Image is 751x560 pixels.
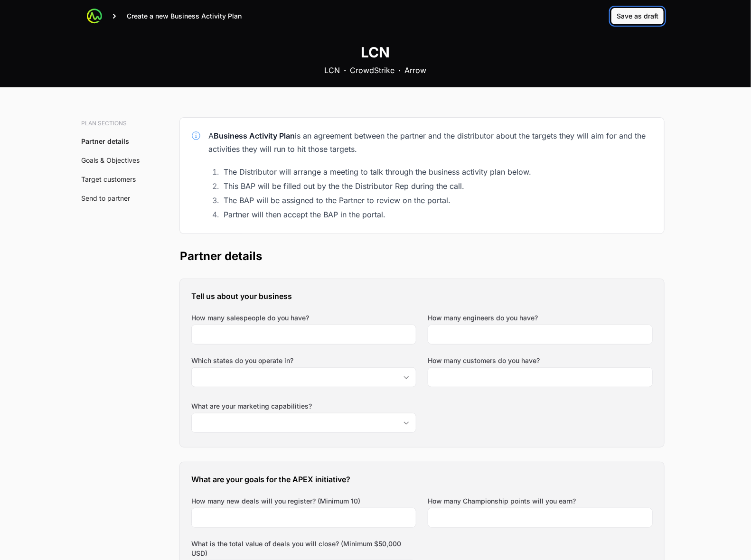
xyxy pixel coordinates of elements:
div: LCN CrowdStrike Arrow [325,65,427,76]
div: Open [397,368,416,387]
a: Send to partner [81,194,130,202]
h3: Plan sections [81,120,146,127]
p: Create a new Business Activity Plan [127,11,242,21]
label: How many engineers do you have? [428,313,538,323]
a: Target customers [81,175,136,183]
b: · [399,65,401,76]
strong: Business Activity Plan [214,131,295,140]
li: The Distributor will arrange a meeting to talk through the business activity plan below. [221,165,653,178]
label: What is the total value of deals you will close? (Minimum $50,000 USD) [191,539,416,558]
h3: Tell us about your business [191,290,653,302]
label: How many Championship points will you earn? [428,496,576,506]
label: How many customers do you have? [428,356,540,365]
li: The BAP will be assigned to the Partner to review on the portal. [221,194,653,207]
h2: Partner details [180,249,664,264]
h3: What are your goals for the APEX initiative? [191,474,653,485]
div: A is an agreement between the partner and the distributor about the targets they will aim for and... [208,129,653,156]
label: How many new deals will you register? (Minimum 10) [191,496,360,506]
button: Save as draft [611,8,664,25]
a: Goals & Objectives [81,156,140,164]
b: · [344,65,347,76]
label: What are your marketing capabilities? [191,401,416,411]
div: Open [397,413,416,432]
h1: LCN [361,44,390,61]
img: ActivitySource [87,9,102,24]
li: This BAP will be filled out by the the Distributor Rep during the call. [221,179,653,193]
label: Which states do you operate in? [191,356,416,365]
label: How many salespeople do you have? [191,313,309,323]
li: Partner will then accept the BAP in the portal. [221,208,653,221]
a: Partner details [81,137,129,145]
span: Save as draft [617,10,658,22]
